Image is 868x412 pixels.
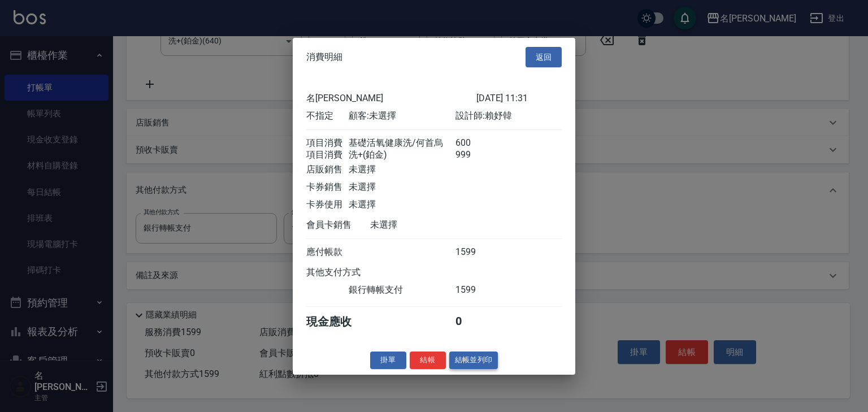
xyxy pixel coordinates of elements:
[349,164,455,176] div: 未選擇
[306,164,349,176] div: 店販銷售
[370,219,476,231] div: 未選擇
[306,246,349,258] div: 應付帳款
[306,267,392,279] div: 其他支付方式
[306,110,349,122] div: 不指定
[455,314,498,329] div: 0
[349,110,455,122] div: 顧客: 未選擇
[306,219,370,231] div: 會員卡銷售
[306,314,370,329] div: 現金應收
[349,284,455,296] div: 銀行轉帳支付
[455,137,498,149] div: 600
[455,246,498,258] div: 1599
[306,93,476,105] div: 名[PERSON_NAME]
[455,284,498,296] div: 1599
[349,149,455,161] div: 洗+(鉑金)
[410,352,446,369] button: 結帳
[476,93,562,105] div: [DATE] 11:31
[306,137,349,149] div: 項目消費
[349,137,455,149] div: 基礎活氧健康洗/何首烏
[370,352,406,369] button: 掛單
[306,181,349,193] div: 卡券銷售
[306,51,342,63] span: 消費明細
[449,352,498,369] button: 結帳並列印
[306,199,349,211] div: 卡券使用
[455,110,562,122] div: 設計師: 賴妤韓
[349,181,455,193] div: 未選擇
[306,149,349,161] div: 項目消費
[455,149,498,161] div: 999
[349,199,455,211] div: 未選擇
[526,46,562,67] button: 返回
